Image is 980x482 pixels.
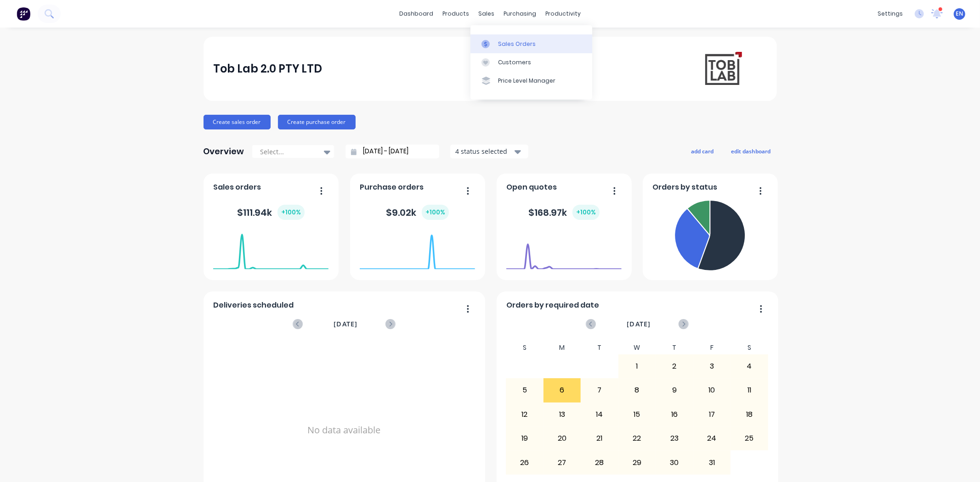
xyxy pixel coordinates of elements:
[725,145,777,157] button: edit dashboard
[581,379,618,402] div: 7
[450,145,528,158] button: 4 status selected
[204,115,271,129] button: Create sales order
[731,403,768,426] div: 18
[618,341,656,354] div: W
[656,341,693,354] div: T
[656,427,693,450] div: 23
[702,50,743,88] img: Tob Lab 2.0 PTY LTD
[694,379,731,402] div: 10
[506,451,543,474] div: 26
[528,205,600,220] div: $ 168.97k
[581,403,618,426] div: 14
[581,341,618,354] div: T
[694,427,731,450] div: 24
[627,319,651,329] span: [DATE]
[731,427,768,450] div: 25
[506,341,544,354] div: S
[619,355,656,378] div: 1
[438,7,474,21] div: products
[619,403,656,426] div: 15
[656,355,693,378] div: 2
[506,182,557,193] span: Open quotes
[685,145,720,157] button: add card
[541,7,585,21] div: productivity
[506,403,543,426] div: 12
[656,451,693,474] div: 30
[544,403,581,426] div: 13
[334,319,357,329] span: [DATE]
[470,34,592,53] a: Sales Orders
[506,427,543,450] div: 19
[17,7,30,21] img: Factory
[619,379,656,402] div: 8
[544,427,581,450] div: 20
[731,355,768,378] div: 4
[731,379,768,402] div: 11
[581,427,618,450] div: 21
[213,300,294,311] span: Deliveries scheduled
[213,60,322,78] div: Tob Lab 2.0 PTY LTD
[498,40,536,48] div: Sales Orders
[455,146,513,156] div: 4 status selected
[581,451,618,474] div: 28
[619,427,656,450] div: 22
[544,451,581,474] div: 27
[278,115,356,129] button: Create purchase order
[572,205,600,220] div: + 100 %
[278,205,305,220] div: + 100 %
[360,182,424,193] span: Purchase orders
[956,10,963,18] span: EN
[544,379,581,402] div: 6
[213,182,261,193] span: Sales orders
[619,451,656,474] div: 29
[694,355,731,378] div: 3
[873,7,907,21] div: settings
[652,182,717,193] span: Orders by status
[731,341,768,354] div: S
[470,53,592,72] a: Customers
[237,205,305,220] div: $ 111.94k
[544,341,581,354] div: M
[693,341,731,354] div: F
[694,403,731,426] div: 17
[499,7,541,21] div: purchasing
[470,72,592,90] a: Price Level Manager
[656,403,693,426] div: 16
[656,379,693,402] div: 9
[694,451,731,474] div: 31
[474,7,499,21] div: sales
[204,142,244,161] div: Overview
[395,7,438,21] a: dashboard
[498,77,555,85] div: Price Level Manager
[422,205,449,220] div: + 100 %
[386,205,449,220] div: $ 9.02k
[498,58,531,67] div: Customers
[506,379,543,402] div: 5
